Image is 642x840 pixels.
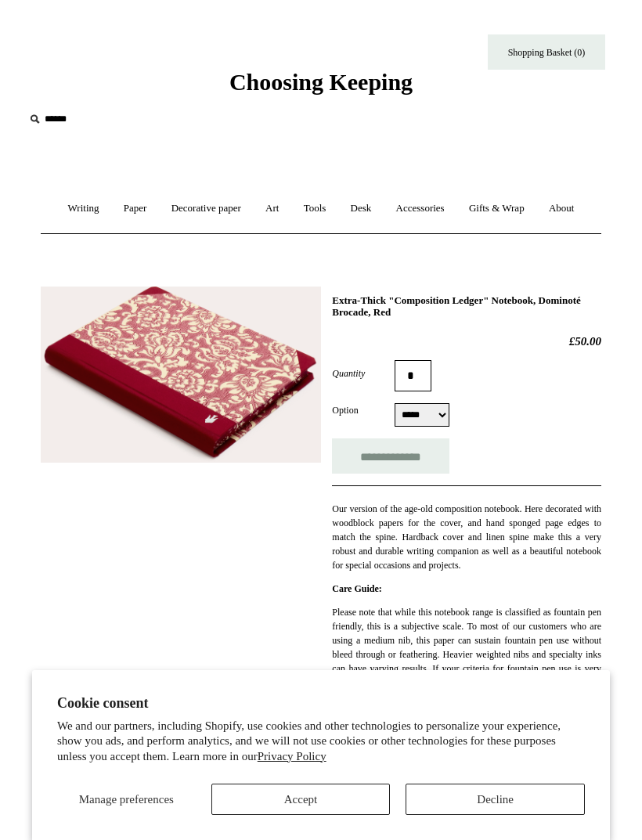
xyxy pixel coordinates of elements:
h2: Cookie consent [57,695,585,712]
a: Tools [293,188,337,229]
a: Shopping Basket (0) [488,34,605,70]
a: Gifts & Wrap [458,188,536,229]
span: Choosing Keeping [229,69,413,95]
button: Accept [211,784,391,815]
button: Decline [406,784,585,815]
a: About [538,188,586,229]
a: Writing [57,188,110,229]
p: We and our partners, including Shopify, use cookies and other technologies to personalize your ex... [57,719,585,765]
a: Choosing Keeping [229,81,413,92]
a: Art [254,188,290,229]
a: Decorative paper [160,188,252,229]
img: Extra-Thick "Composition Ledger" Notebook, Dominoté Brocade, Red [41,287,321,463]
label: Quantity [332,366,395,380]
a: Desk [340,188,383,229]
button: Manage preferences [57,784,196,815]
a: Paper [113,188,158,229]
p: Our version of the age-old composition notebook. Here decorated with woodblock papers for the cov... [332,502,601,572]
h1: Extra-Thick "Composition Ledger" Notebook, Dominoté Brocade, Red [332,294,601,319]
strong: Care Guide: [332,583,381,594]
h2: £50.00 [332,334,601,348]
p: Please note that while this notebook range is classified as fountain pen friendly, this is a subj... [332,605,601,690]
a: Accessories [385,188,456,229]
a: Privacy Policy [258,750,326,762]
span: Manage preferences [79,793,174,806]
label: Option [332,403,395,417]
